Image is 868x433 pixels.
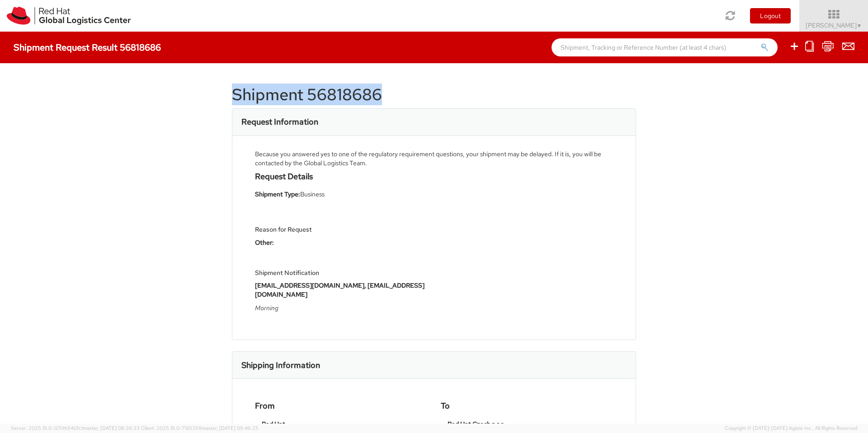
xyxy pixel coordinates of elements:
span: Client: 2025.18.0-71d3358 [141,425,259,431]
h4: Shipment Request Result 56818686 [14,42,161,52]
h5: Reason for Request [255,226,427,233]
div: Because you answered yes to one of the regulatory requirement questions, your shipment may be del... [255,149,613,168]
h4: From [255,401,427,410]
strong: Red Hat Czech s.r.o. [448,420,506,428]
span: ▼ [857,22,862,29]
input: Shipment, Tracking or Reference Number (at least 4 chars) [552,38,778,56]
h5: Shipment Notification [255,270,427,276]
i: Morning [255,304,278,312]
button: Logout [750,8,791,23]
h3: Request Information [241,117,318,126]
h4: Request Details [255,172,427,181]
span: [PERSON_NAME] [806,21,862,29]
h4: To [441,401,613,410]
strong: Shipment Type: [255,190,300,198]
span: Server: 2025.19.0-1259b540fc1 [11,425,140,431]
span: master, [DATE] 09:46:25 [202,425,259,431]
img: rh-logistics-00dfa346123c4ec078e1.svg [7,7,131,25]
span: master, [DATE] 08:26:33 [83,425,140,431]
span: Copyright © [DATE]-[DATE] Agistix Inc., All Rights Reserved [725,425,857,432]
strong: Other: [255,238,274,247]
strong: Red Hat [262,420,285,428]
h1: Shipment 56818686 [232,86,636,104]
strong: [EMAIL_ADDRESS][DOMAIN_NAME], [EMAIL_ADDRESS][DOMAIN_NAME] [255,281,425,298]
li: Business [255,190,427,199]
h3: Shipping Information [241,361,320,370]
